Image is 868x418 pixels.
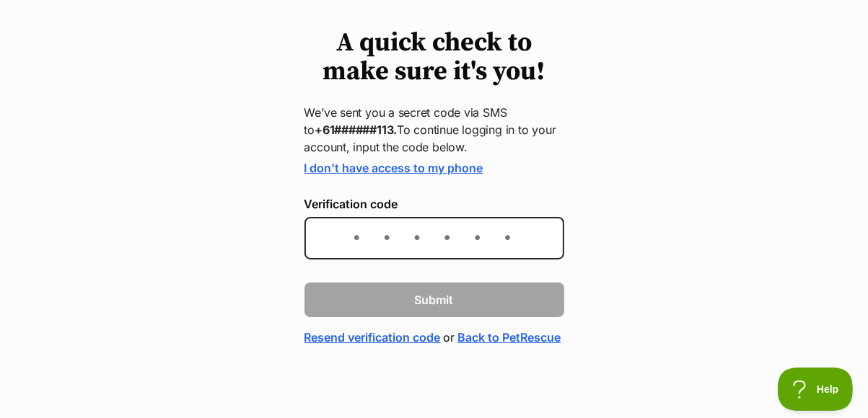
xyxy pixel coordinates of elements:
span: or [444,329,455,346]
h1: A quick check to make sure it's you! [304,29,564,86]
span: Submit [415,291,454,308]
a: Back to PetRescue [458,329,561,346]
input: Enter the 6-digit verification code sent to your device [304,217,564,259]
strong: +61######113. [315,123,397,137]
a: Resend verification code [304,329,441,346]
p: We’ve sent you a secret code via SMS to To continue logging in to your account, input the code be... [304,104,564,156]
a: I don't have access to my phone [304,161,483,175]
label: Verification code [304,197,564,210]
iframe: Help Scout Beacon - Open [778,368,854,411]
button: Submit [304,283,564,317]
